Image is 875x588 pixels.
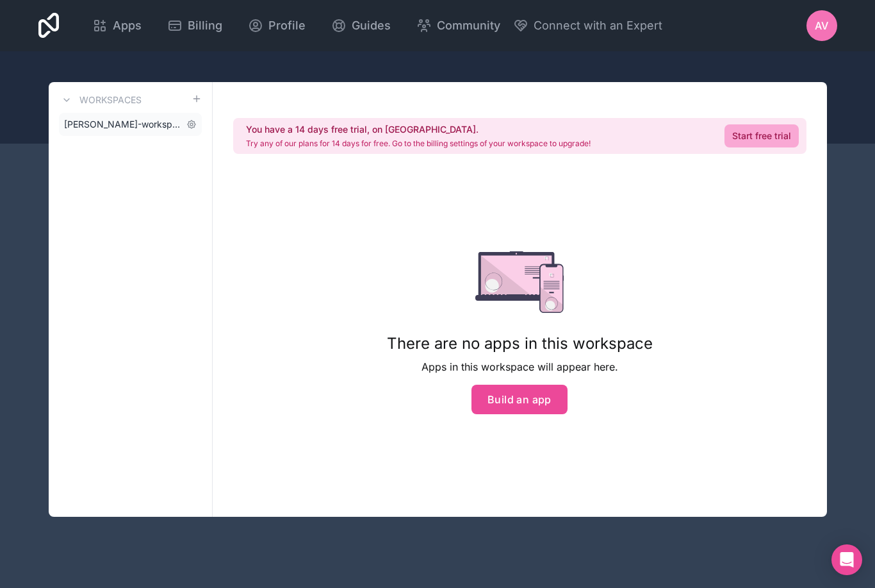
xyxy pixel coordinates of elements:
button: Build an app [471,385,568,414]
p: Apps in this workspace will appear here. [387,359,653,374]
span: Profile [268,17,306,35]
a: Community [406,12,511,40]
span: Billing [188,17,222,35]
a: Workspaces [59,92,142,108]
h3: Workspaces [79,94,142,106]
a: Guides [321,12,401,40]
a: Billing [157,12,233,40]
div: Open Intercom Messenger [831,544,862,575]
span: Apps [113,17,142,35]
a: Start free trial [724,124,799,147]
a: [PERSON_NAME]-workspace [59,113,202,136]
span: AV [815,18,828,33]
button: Connect with an Expert [513,17,662,35]
a: Apps [82,12,152,40]
img: empty state [475,251,564,313]
span: Community [437,17,500,35]
a: Profile [238,12,316,40]
h2: You have a 14 days free trial, on [GEOGRAPHIC_DATA]. [246,123,591,136]
span: Guides [352,17,391,35]
span: [PERSON_NAME]-workspace [64,118,181,131]
span: Connect with an Expert [534,17,662,35]
h1: There are no apps in this workspace [387,333,653,354]
p: Try any of our plans for 14 days for free. Go to the billing settings of your workspace to upgrade! [246,139,591,149]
